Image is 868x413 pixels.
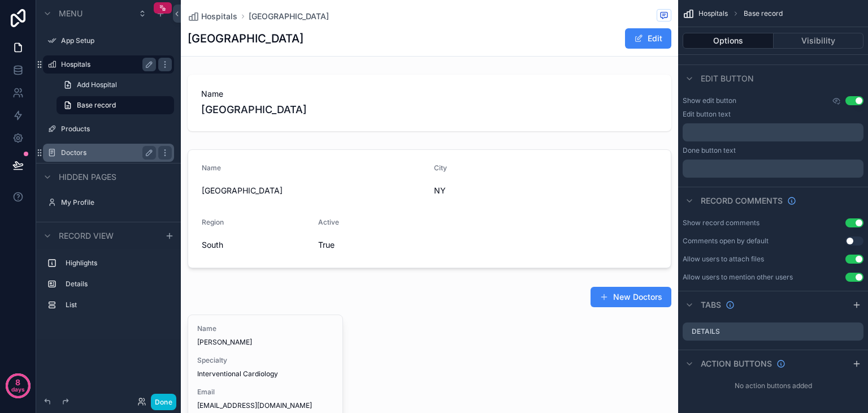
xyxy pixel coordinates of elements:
label: Done button text [683,146,736,155]
span: Record comments [701,195,783,206]
div: scrollable content [36,249,181,325]
div: scrollable content [683,160,863,178]
h1: [GEOGRAPHIC_DATA] [188,31,303,46]
label: Details [692,327,720,336]
div: scrollable content [683,123,863,141]
label: Hospitals [61,60,151,69]
span: Header [701,63,732,74]
a: Add Hospital [57,76,174,94]
span: Hospitals [201,11,237,22]
label: List [66,300,170,309]
span: Menu [59,8,83,19]
span: Tabs [701,299,721,311]
button: Visibility [774,33,864,49]
div: Comments open by default [683,236,769,246]
span: Add Hospital [77,80,117,89]
span: Hidden pages [59,171,116,183]
button: Options [683,33,774,49]
label: App Setup [61,36,172,45]
span: Edit button [701,73,754,84]
span: Record view [59,230,114,242]
label: Edit button text [683,110,731,119]
span: Base record [77,101,116,110]
p: 8 [15,377,20,388]
label: Highlights [66,259,170,268]
div: Allow users to attach files [683,255,764,264]
div: No action buttons added [678,377,868,395]
button: Done [151,394,176,410]
label: Products [61,124,172,134]
div: Show record comments [683,218,759,227]
a: [GEOGRAPHIC_DATA] [249,11,329,22]
span: Action buttons [701,358,772,369]
label: Show edit button [683,96,736,105]
a: Base record [57,96,174,114]
label: Details [66,279,170,289]
label: Doctors [61,148,151,157]
a: Hospitals [188,11,237,22]
label: My Profile [61,198,172,207]
button: Edit [625,28,671,49]
p: days [11,381,25,397]
span: Hospitals [698,9,728,18]
span: Base record [744,9,783,18]
div: Allow users to mention other users [683,273,793,282]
